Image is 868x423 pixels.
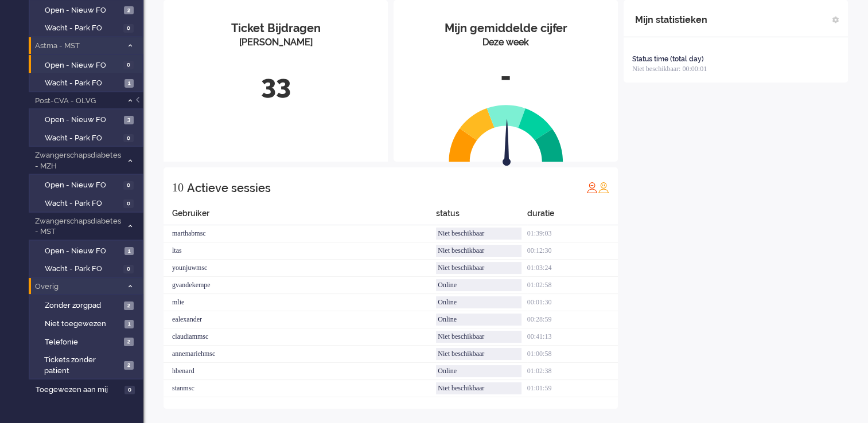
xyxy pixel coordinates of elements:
[527,328,618,346] div: 00:41:13
[124,116,134,124] span: 3
[436,314,521,326] div: Online
[164,311,436,328] div: ealexander
[33,383,143,395] a: Toegewezen aan mij 0
[124,386,135,394] span: 0
[123,134,134,143] span: 0
[436,365,521,377] div: Online
[527,380,618,397] div: 01:01:59
[33,216,122,237] span: Zwangerschapsdiabetes - MST
[33,197,142,209] a: Wacht - Park FO 0
[33,21,142,34] a: Wacht - Park FO 0
[436,331,521,343] div: Niet beschikbaar
[33,76,142,89] a: Wacht - Park FO 1
[449,104,563,162] img: semi_circle.svg
[632,65,707,73] span: Niet beschikbaar: 00:00:01
[45,180,120,191] span: Open - Nieuw FO
[45,264,120,275] span: Wacht - Park FO
[586,182,598,193] img: profile_red.svg
[635,9,707,32] div: Mijn statistieken
[436,228,521,240] div: Niet beschikbaar
[164,380,436,397] div: stanmsc
[402,20,609,37] div: Mijn gemiddelde cijfer
[527,363,618,380] div: 01:02:38
[124,6,134,15] span: 2
[33,353,142,376] a: Tickets zonder patient 2
[124,361,134,370] span: 2
[33,317,142,330] a: Niet toegewezen 1
[45,60,120,71] span: Open - Nieuw FO
[164,207,436,225] div: Gebruiker
[527,225,618,242] div: 01:39:03
[45,23,120,34] span: Wacht - Park FO
[45,246,122,257] span: Open - Nieuw FO
[436,279,521,291] div: Online
[402,36,609,49] div: Deze week
[164,328,436,346] div: claudiammsc
[45,133,120,144] span: Wacht - Park FO
[124,79,134,88] span: 1
[436,207,527,225] div: status
[164,277,436,294] div: gvandekempe
[33,281,122,292] span: Overig
[527,294,618,311] div: 00:01:30
[436,245,521,257] div: Niet beschikbaar
[527,260,618,277] div: 01:03:24
[45,78,122,89] span: Wacht - Park FO
[436,296,521,308] div: Online
[164,260,436,277] div: younjuwmsc
[164,225,436,242] div: marthabmsc
[124,338,134,346] span: 2
[123,199,134,208] span: 0
[45,337,121,348] span: Telefonie
[33,41,122,52] span: Astma - MST
[44,355,120,376] span: Tickets zonder patient
[33,335,142,348] a: Telefonie 2
[527,277,618,294] div: 01:02:58
[124,247,134,256] span: 1
[45,5,121,16] span: Open - Nieuw FO
[33,299,142,311] a: Zonder zorgpad 2
[632,54,704,64] div: Status time (total day)
[123,24,134,33] span: 0
[172,66,379,104] div: 33
[33,131,142,144] a: Wacht - Park FO 0
[172,20,379,37] div: Ticket Bijdragen
[172,176,184,199] div: 10
[33,262,142,275] a: Wacht - Park FO 0
[124,301,134,310] span: 2
[45,319,122,330] span: Niet toegewezen
[164,346,436,363] div: annemariehmsc
[436,348,521,360] div: Niet beschikbaar
[187,177,271,199] div: Actieve sessies
[164,242,436,260] div: ltas
[123,265,134,273] span: 0
[33,244,142,257] a: Open - Nieuw FO 1
[33,178,142,191] a: Open - Nieuw FO 0
[123,181,134,190] span: 0
[45,300,121,311] span: Zonder zorgpad
[172,36,379,49] div: [PERSON_NAME]
[33,96,122,107] span: Post-CVA - OLVG
[527,242,618,260] div: 00:12:30
[33,3,142,16] a: Open - Nieuw FO 2
[45,198,120,209] span: Wacht - Park FO
[527,311,618,328] div: 00:28:59
[436,262,521,274] div: Niet beschikbaar
[124,320,134,328] span: 1
[123,61,134,69] span: 0
[402,58,609,96] div: -
[436,382,521,394] div: Niet beschikbaar
[33,58,142,71] a: Open - Nieuw FO 0
[45,115,121,126] span: Open - Nieuw FO
[598,182,609,193] img: profile_orange.svg
[527,346,618,363] div: 01:00:58
[33,150,122,171] span: Zwangerschapsdiabetes - MZH
[482,119,531,169] img: arrow.svg
[527,207,618,225] div: duratie
[36,385,121,395] span: Toegewezen aan mij
[164,294,436,311] div: mlie
[164,363,436,380] div: hbenard
[33,113,142,126] a: Open - Nieuw FO 3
